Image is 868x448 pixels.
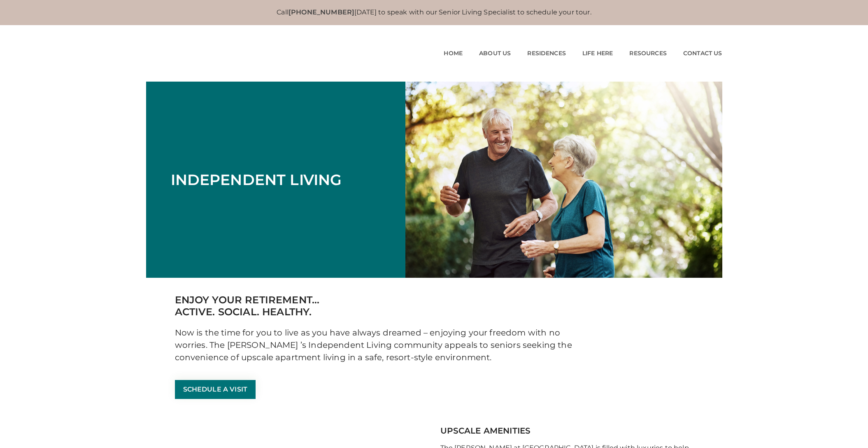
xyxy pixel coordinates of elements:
[444,50,463,57] a: Home
[289,8,354,16] a: [PHONE_NUMBER]
[527,50,566,57] a: Residences
[175,306,578,318] span: Active. Social. Healthy.
[440,426,693,436] h2: Upscale Amenities
[175,326,578,364] p: Now is the time for you to live as you have always dreamed – enjoying your freedom with no worrie...
[683,50,722,57] a: Contact Us
[479,50,511,57] a: About Us
[154,8,714,17] p: Call [DATE] to speak with our Senior Living Specialist to schedule your tour.
[582,50,613,57] a: Life Here
[175,294,578,306] span: Enjoy your retirement…
[175,380,256,399] a: Schedule a Visit
[629,50,666,57] a: Resources
[171,172,342,187] h1: Independent Living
